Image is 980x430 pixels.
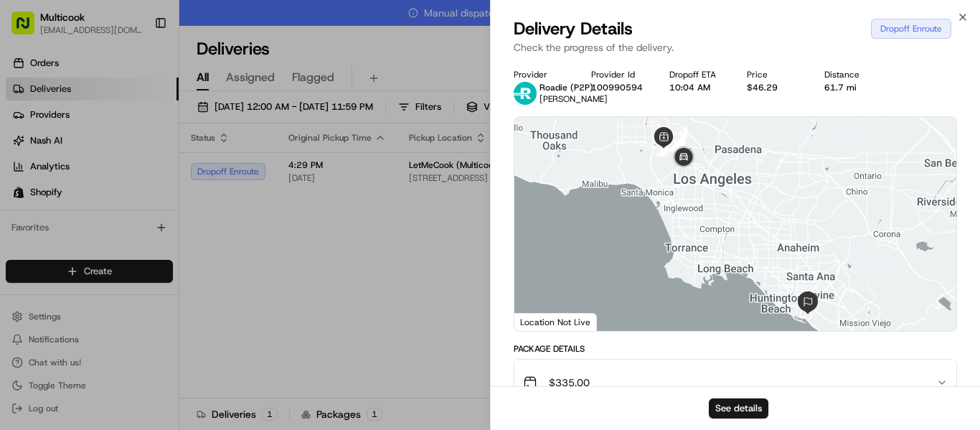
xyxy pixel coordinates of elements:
div: 10:04 AM [669,82,724,93]
span: Delivery Details [514,17,633,40]
button: See details [709,398,768,419]
div: Provider [514,69,568,80]
div: Distance [824,69,879,80]
img: roadie-logo-v2.jpg [514,82,537,105]
div: Dropoff ETA [669,69,724,80]
div: 61.7 mi [824,82,879,93]
div: Package Details [514,343,957,355]
span: $335.00 [549,375,590,390]
button: $335.00 [514,360,956,406]
div: Location Not Live [514,313,597,331]
div: Price [747,69,801,80]
div: $46.29 [747,82,801,93]
div: Provider Id [591,69,646,80]
div: 1 [666,119,693,146]
button: 100990594 [591,82,643,93]
span: Roadie (P2P) [540,82,593,93]
span: [PERSON_NAME] [540,93,608,105]
p: Check the progress of the delivery. [514,40,957,55]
